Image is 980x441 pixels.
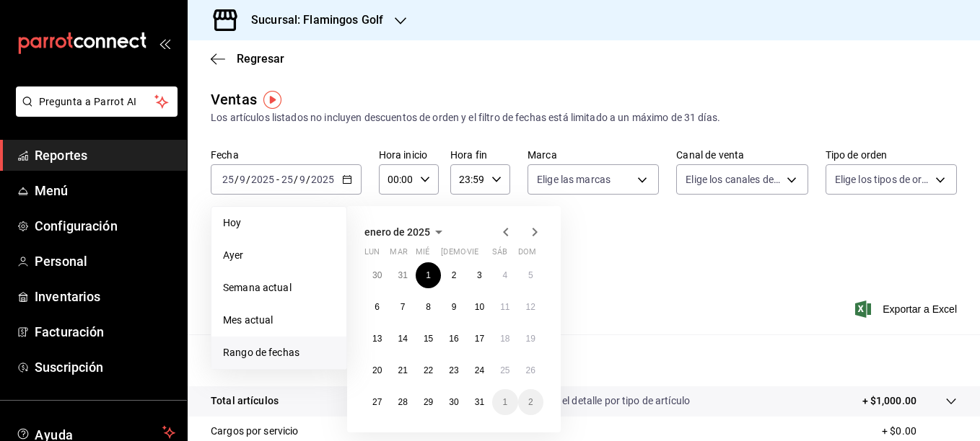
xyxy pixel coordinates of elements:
[467,357,492,383] button: 24 de enero de 2025
[364,223,447,241] button: enero de 2025
[452,302,457,312] abbr: 9 de enero de 2025
[390,326,415,352] button: 14 de enero de 2025
[398,397,407,407] abbr: 28 de enero de 2025
[492,247,507,262] abbr: sábado
[450,150,510,160] label: Hora fin
[390,247,407,262] abbr: martes
[35,216,175,236] span: Configuración
[475,334,484,344] abbr: 17 de enero de 2025
[390,357,415,383] button: 21 de enero de 2025
[449,334,458,344] abbr: 16 de enero de 2025
[39,94,155,110] span: Pregunta a Parrot AI
[416,247,429,262] abbr: miércoles
[449,397,458,407] abbr: 30 de enero de 2025
[310,174,335,185] input: ----
[426,302,431,312] abbr: 8 de enero de 2025
[364,357,390,383] button: 20 de enero de 2025
[826,150,957,160] label: Tipo de orden
[467,389,492,415] button: 31 de enero de 2025
[518,262,543,288] button: 5 de enero de 2025
[686,172,781,187] span: Elige los canales de venta
[299,174,306,185] input: --
[263,91,281,109] img: Tooltip marker
[475,302,484,312] abbr: 10 de enero de 2025
[500,365,509,375] abbr: 25 de enero de 2025
[372,334,382,344] abbr: 13 de enero de 2025
[475,397,484,407] abbr: 31 de enero de 2025
[211,110,957,125] div: Los artículos listados no incluyen descuentos de orden y el filtro de fechas está limitado a un m...
[500,334,509,344] abbr: 18 de enero de 2025
[306,174,310,185] span: /
[237,52,284,66] span: Regresar
[223,313,335,328] span: Mes actual
[467,247,478,262] abbr: viernes
[364,262,390,288] button: 30 de diciembre de 2024
[528,150,659,160] label: Marca
[441,262,466,288] button: 2 de enero de 2025
[35,181,175,200] span: Menú
[449,365,458,375] abbr: 23 de enero de 2025
[294,174,298,185] span: /
[235,174,239,185] span: /
[502,270,507,280] abbr: 4 de enero de 2025
[211,393,279,409] p: Total artículos
[492,326,517,352] button: 18 de enero de 2025
[526,365,535,375] abbr: 26 de enero de 2025
[424,397,433,407] abbr: 29 de enero de 2025
[467,262,492,288] button: 3 de enero de 2025
[211,52,284,66] button: Regresar
[426,270,431,280] abbr: 1 de enero de 2025
[35,287,175,306] span: Inventarios
[492,262,517,288] button: 4 de enero de 2025
[364,294,390,320] button: 6 de enero de 2025
[467,326,492,352] button: 17 de enero de 2025
[518,357,543,383] button: 26 de enero de 2025
[492,294,517,320] button: 11 de enero de 2025
[35,251,175,271] span: Personal
[364,226,430,238] span: enero de 2025
[35,357,175,377] span: Suscripción
[528,270,533,280] abbr: 5 de enero de 2025
[518,389,543,415] button: 2 de febrero de 2025
[441,326,466,352] button: 16 de enero de 2025
[372,365,382,375] abbr: 20 de enero de 2025
[35,146,175,165] span: Reportes
[858,300,957,318] span: Exportar a Excel
[862,393,916,409] p: + $1,000.00
[246,174,250,185] span: /
[379,150,439,160] label: Hora inicio
[240,12,383,29] h3: Sucursal: Flamingos Golf
[676,150,808,160] label: Canal de venta
[416,294,441,320] button: 8 de enero de 2025
[223,215,335,231] span: Hoy
[211,150,362,160] label: Fecha
[276,174,279,185] span: -
[441,247,526,262] abbr: jueves
[398,334,407,344] abbr: 14 de enero de 2025
[518,326,543,352] button: 19 de enero de 2025
[222,174,235,185] input: --
[372,397,382,407] abbr: 27 de enero de 2025
[159,37,170,49] button: open_drawer_menu
[364,326,390,352] button: 13 de enero de 2025
[281,174,294,185] input: --
[10,104,178,120] a: Pregunta a Parrot AI
[401,302,406,312] abbr: 7 de enero de 2025
[441,294,466,320] button: 9 de enero de 2025
[223,248,335,263] span: Ayer
[835,172,930,187] span: Elige los tipos de orden
[416,389,441,415] button: 29 de enero de 2025
[441,389,466,415] button: 30 de enero de 2025
[372,270,382,280] abbr: 30 de diciembre de 2024
[398,365,407,375] abbr: 21 de enero de 2025
[390,262,415,288] button: 31 de diciembre de 2024
[475,365,484,375] abbr: 24 de enero de 2025
[477,270,482,280] abbr: 3 de enero de 2025
[35,424,157,441] span: Ayuda
[390,389,415,415] button: 28 de enero de 2025
[223,345,335,360] span: Rango de fechas
[528,397,533,407] abbr: 2 de febrero de 2025
[518,247,536,262] abbr: domingo
[424,334,433,344] abbr: 15 de enero de 2025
